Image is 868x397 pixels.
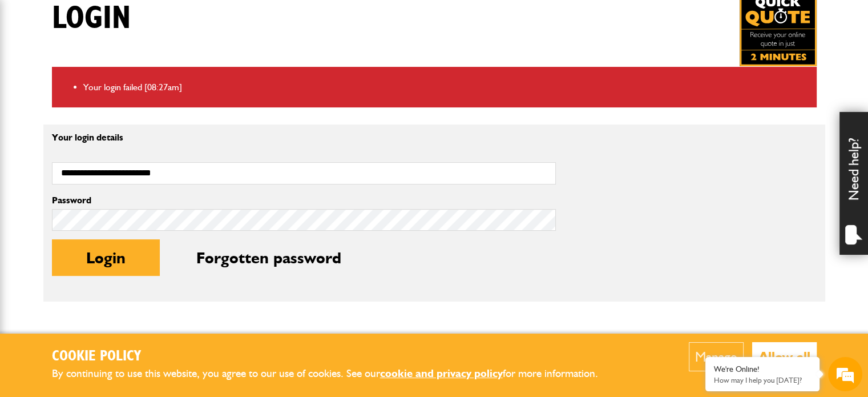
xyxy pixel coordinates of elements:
[689,342,744,371] button: Manage
[52,133,556,142] p: Your login details
[162,239,376,276] button: Forgotten password
[52,348,617,366] h2: Cookie Policy
[380,367,503,380] a: cookie and privacy policy
[83,80,808,95] li: Your login failed [08:27am]
[52,196,556,205] label: Password
[839,112,868,255] div: Need help?
[714,364,811,374] div: We're Online!
[714,376,811,384] p: How may I help you today?
[52,365,617,383] p: By continuing to use this website, you agree to our use of cookies. See our for more information.
[752,342,817,371] button: Allow all
[52,239,160,276] button: Login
